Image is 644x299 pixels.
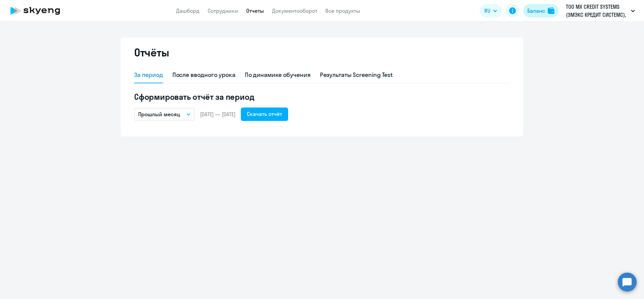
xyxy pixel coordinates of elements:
div: После вводного урока [172,71,235,79]
button: Балансbalance [523,4,558,17]
span: [DATE] — [DATE] [200,111,235,118]
a: Отчеты [246,7,264,14]
button: RU [480,4,502,17]
h2: Отчёты [134,46,169,59]
p: ТОО MX CREDIT SYSTEMS (ЭМЭКС КРЕДИТ СИСТЕМС), Договор (постоплата) [566,3,628,19]
span: RU [484,7,490,15]
a: Документооборот [272,7,317,14]
button: Прошлый месяц [134,108,195,121]
div: Результаты Screening Test [320,71,393,79]
a: Все продукты [325,7,360,14]
a: Сотрудники [208,7,238,14]
div: Баланс [527,7,545,15]
button: Скачать отчёт [241,108,288,121]
div: За период [134,71,163,79]
a: Дашборд [176,7,200,14]
img: balance [548,7,554,14]
div: По динамике обучения [245,71,311,79]
p: Прошлый месяц [138,110,180,118]
h5: Сформировать отчёт за период [134,91,510,102]
button: ТОО MX CREDIT SYSTEMS (ЭМЭКС КРЕДИТ СИСТЕМС), Договор (постоплата) [562,3,638,19]
div: Скачать отчёт [247,110,282,118]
